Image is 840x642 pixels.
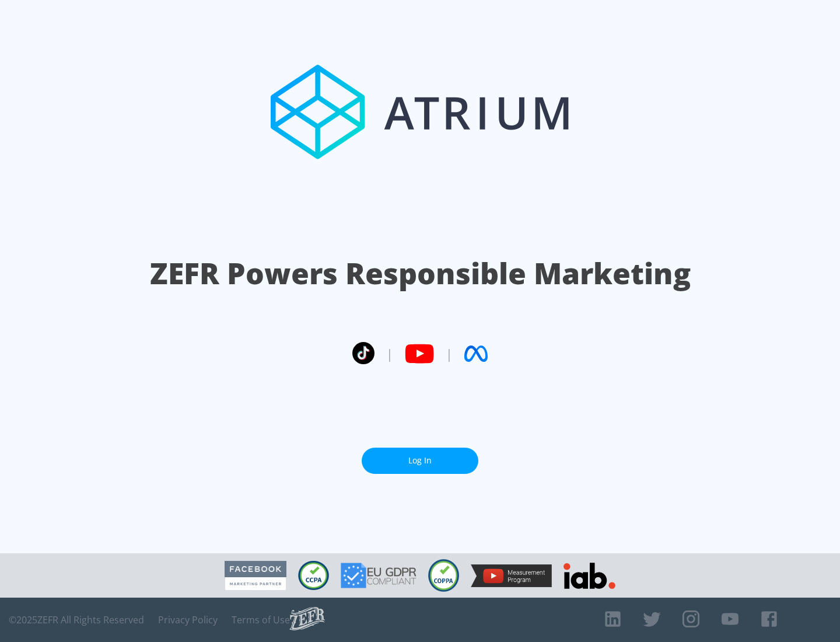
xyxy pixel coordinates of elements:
a: Terms of Use [232,614,290,626]
img: COPPA Compliant [428,559,459,592]
img: CCPA Compliant [298,561,329,590]
a: Privacy Policy [158,614,218,626]
span: | [386,345,393,362]
img: IAB [563,563,615,589]
img: GDPR Compliant [341,563,416,588]
a: Log In [362,448,478,474]
span: © 2025 ZEFR All Rights Reserved [9,614,144,626]
span: | [446,345,453,362]
h1: ZEFR Powers Responsible Marketing [150,253,691,294]
img: YouTube Measurement Program [471,564,552,587]
img: Facebook Marketing Partner [225,561,286,591]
